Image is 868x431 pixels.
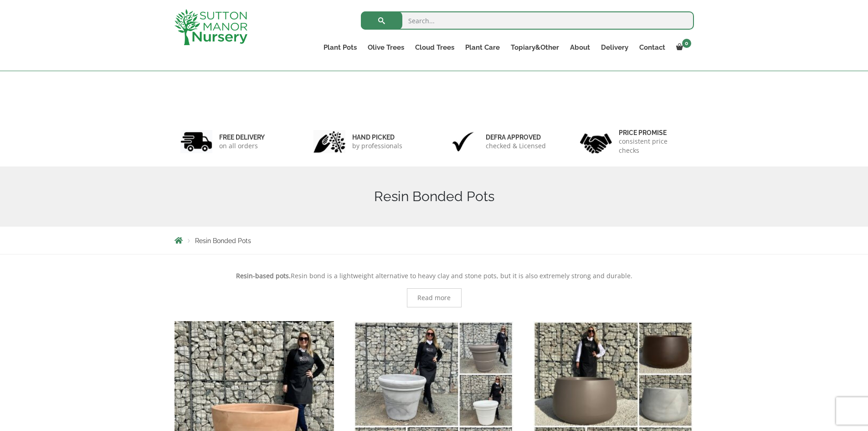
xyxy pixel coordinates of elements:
[619,129,688,137] h6: Price promise
[682,39,691,48] span: 0
[236,271,291,280] strong: Resin-based pots.
[417,295,451,301] span: Read more
[219,133,265,141] h6: FREE DELIVERY
[219,141,265,151] p: on all orders
[175,270,694,281] p: Resin bond is a lightweight alternative to heavy clay and stone pots, but it is also extremely st...
[565,41,596,54] a: About
[175,9,247,45] img: logo
[362,41,410,54] a: Olive Trees
[580,128,612,156] img: 4.jpg
[361,11,694,30] input: Search...
[313,130,345,153] img: 2.jpg
[447,130,479,153] img: 3.jpg
[486,133,546,141] h6: Defra approved
[596,41,634,54] a: Delivery
[671,41,694,54] a: 0
[460,41,505,54] a: Plant Care
[634,41,671,54] a: Contact
[486,141,546,151] p: checked & Licensed
[195,237,251,244] span: Resin Bonded Pots
[505,41,565,54] a: Topiary&Other
[352,133,402,141] h6: hand picked
[175,188,694,205] h1: Resin Bonded Pots
[410,41,460,54] a: Cloud Trees
[175,237,694,244] nav: Breadcrumbs
[180,130,212,153] img: 1.jpg
[318,41,362,54] a: Plant Pots
[619,137,688,155] p: consistent price checks
[352,141,402,151] p: by professionals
